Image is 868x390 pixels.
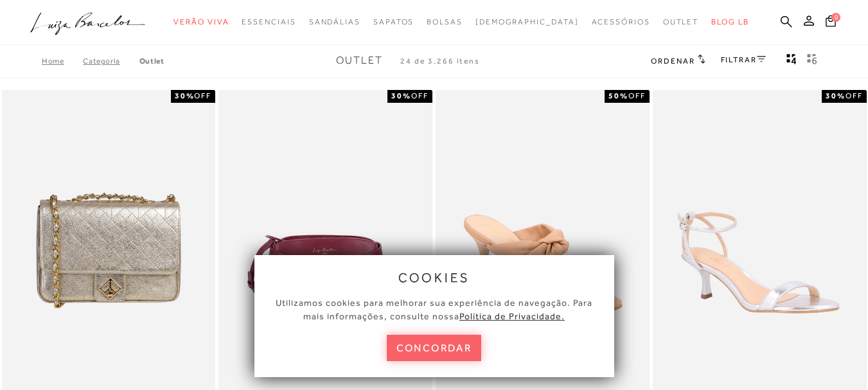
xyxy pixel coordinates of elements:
span: [DEMOGRAPHIC_DATA] [475,17,579,26]
a: noSubCategoriesText [592,10,650,34]
button: 0 [822,14,840,31]
a: noSubCategoriesText [663,10,699,34]
span: Essenciais [242,17,296,26]
strong: 50% [608,91,628,100]
span: Outlet [663,17,699,26]
span: 24 de 3.266 itens [400,57,480,66]
strong: 30% [826,91,846,100]
span: cookies [398,270,470,285]
a: BLOG LB [711,10,748,34]
a: Home [42,57,83,66]
button: Mostrar 4 produtos por linha [783,53,801,69]
button: concordar [387,335,482,361]
a: Política de Privacidade. [459,311,565,321]
a: noSubCategoriesText [309,10,360,34]
span: OFF [411,91,429,100]
span: Ordenar [651,57,695,66]
span: Acessórios [592,17,650,26]
span: OFF [194,91,211,100]
a: Outlet [139,57,164,66]
a: noSubCategoriesText [475,10,579,34]
span: Bolsas [427,17,463,26]
span: OFF [628,91,646,100]
span: OFF [846,91,863,100]
span: Utilizamos cookies para melhorar sua experiência de navegação. Para mais informações, consulte nossa [276,297,592,321]
a: noSubCategoriesText [427,10,463,34]
button: gridText6Desc [803,53,821,69]
span: BLOG LB [711,17,748,26]
span: Sapatos [373,17,414,26]
span: Verão Viva [173,17,229,26]
span: 0 [831,13,840,22]
span: Sandálias [309,17,360,26]
span: Outlet [336,55,383,66]
strong: 30% [175,91,195,100]
a: Categoria [83,57,139,66]
a: noSubCategoriesText [373,10,414,34]
strong: 30% [391,91,411,100]
a: FILTRAR [721,55,766,64]
a: noSubCategoriesText [173,10,229,34]
a: noSubCategoriesText [242,10,296,34]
